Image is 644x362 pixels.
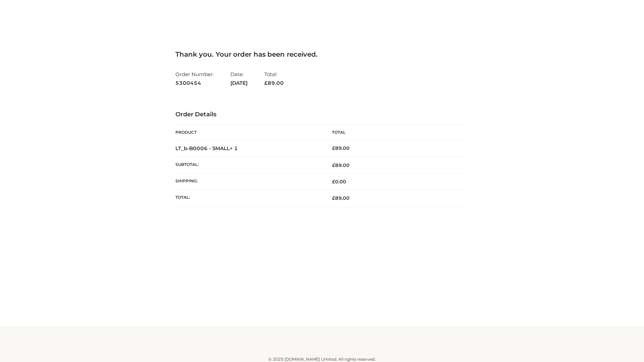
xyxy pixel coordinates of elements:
[332,162,335,168] span: £
[332,145,335,151] span: £
[175,145,238,152] strong: LT_b-B0006 - SMALL
[230,79,248,87] strong: [DATE]
[264,68,284,89] li: Total:
[175,125,322,140] th: Product
[264,80,284,86] span: 89.00
[332,195,350,201] span: 89.00
[230,68,248,89] li: Date:
[175,157,322,173] th: Subtotal:
[264,80,268,86] span: £
[175,190,322,206] th: Total:
[332,162,350,168] span: 89.00
[175,174,322,190] th: Shipping:
[332,195,335,201] span: £
[332,179,346,185] bdi: 0.00
[175,50,469,58] h3: Thank you. Your order has been received.
[322,125,469,140] th: Total
[332,145,350,151] bdi: 89.00
[175,111,469,118] h3: Order Details
[230,145,238,152] strong: × 1
[175,79,214,87] strong: 5300454
[175,68,214,89] li: Order Number:
[332,179,335,185] span: £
